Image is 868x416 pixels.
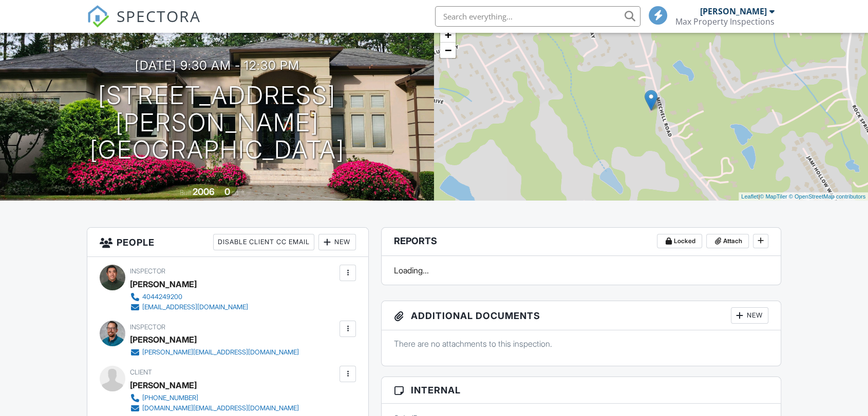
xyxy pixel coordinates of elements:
[440,27,456,43] a: Zoom in
[731,307,768,324] div: New
[130,323,165,331] span: Inspector
[130,276,197,292] div: [PERSON_NAME]
[117,5,201,27] span: SPECTORA
[16,82,418,163] h1: [STREET_ADDRESS][PERSON_NAME] [GEOGRAPHIC_DATA]
[435,6,640,27] input: Search everything...
[789,193,865,200] a: © OpenStreetMap contributors
[180,189,191,196] span: Built
[142,348,299,356] div: [PERSON_NAME][EMAIL_ADDRESS][DOMAIN_NAME]
[213,234,314,250] div: Disable Client CC Email
[739,192,868,201] div: |
[675,16,775,27] div: Max Property Inspections
[193,186,215,197] div: 2006
[130,393,299,403] a: [PHONE_NUMBER]
[130,403,299,413] a: [DOMAIN_NAME][EMAIL_ADDRESS][DOMAIN_NAME]
[87,14,201,35] a: SPECTORA
[87,5,109,28] img: The Best Home Inspection Software - Spectora
[232,189,246,196] span: sq. ft.
[135,58,299,72] h3: [DATE] 9:30 am - 12:30 pm
[130,332,197,347] div: [PERSON_NAME]
[224,186,230,197] div: 0
[142,404,299,412] div: [DOMAIN_NAME][EMAIL_ADDRESS][DOMAIN_NAME]
[382,377,781,404] h3: Internal
[130,302,248,312] a: [EMAIL_ADDRESS][DOMAIN_NAME]
[440,43,456,58] a: Zoom out
[87,228,368,257] h3: People
[318,234,356,250] div: New
[700,6,767,16] div: [PERSON_NAME]
[130,378,197,393] div: [PERSON_NAME]
[142,394,198,402] div: [PHONE_NUMBER]
[130,347,299,358] a: [PERSON_NAME][EMAIL_ADDRESS][DOMAIN_NAME]
[130,267,165,275] span: Inspector
[394,338,768,349] p: There are no attachments to this inspection.
[142,303,248,311] div: [EMAIL_ADDRESS][DOMAIN_NAME]
[130,368,152,376] span: Client
[142,293,182,301] div: 4044249200
[760,193,787,200] a: © MapTiler
[130,292,248,302] a: 4044249200
[741,193,758,200] a: Leaflet
[382,301,781,330] h3: Additional Documents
